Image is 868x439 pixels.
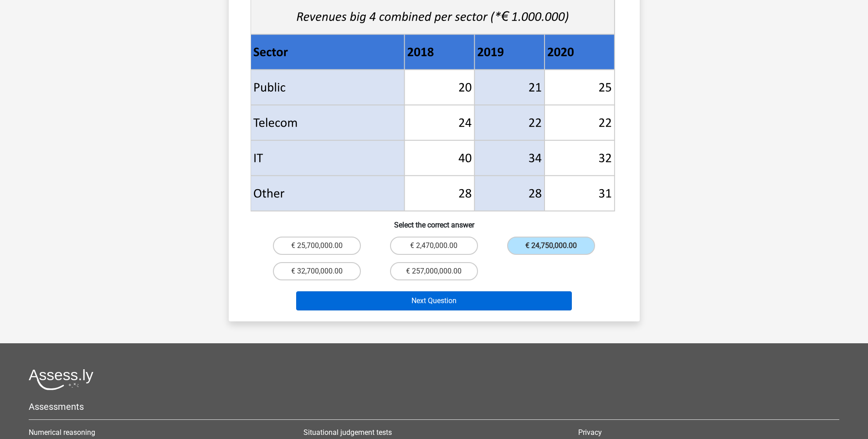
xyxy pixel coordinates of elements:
h5: Assessments [29,401,839,412]
label: € 32,700,000.00 [273,262,361,280]
label: € 25,700,000.00 [273,237,361,255]
label: € 24,750,000.00 [507,237,595,255]
a: Numerical reasoning [29,428,95,437]
label: € 257,000,000.00 [390,262,478,280]
a: Privacy [578,428,602,437]
h6: Select the correct answer [243,213,625,229]
button: Next Question [296,291,572,310]
a: Situational judgement tests [303,428,392,437]
img: Assessly logo [29,369,93,390]
label: € 2,470,000.00 [390,237,478,255]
